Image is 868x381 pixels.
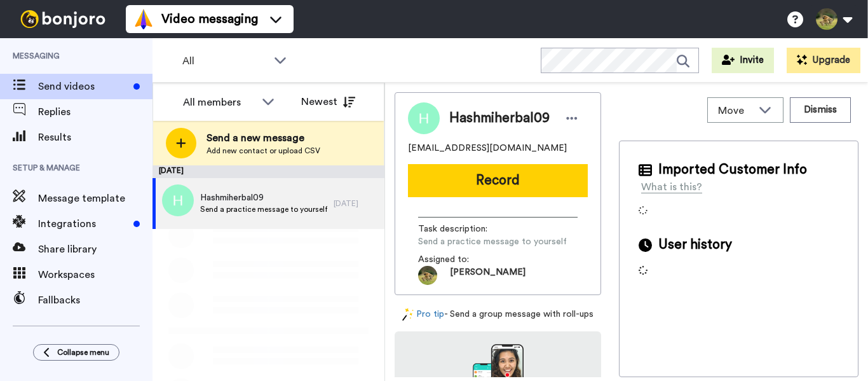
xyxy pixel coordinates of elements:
span: Collapse menu [57,347,109,357]
span: Hashmiherbal09 [449,109,550,128]
span: Imported Customer Info [658,160,807,179]
span: User history [658,235,732,254]
span: Send a practice message to yourself [200,204,327,214]
img: vm-color.svg [133,9,154,29]
button: Record [408,164,588,197]
span: Send videos [38,79,128,94]
div: [DATE] [334,198,378,209]
img: Image of Hashmiherbal09 [408,102,440,134]
span: Move [718,103,752,118]
div: [DATE] [153,165,384,178]
button: Invite [712,48,774,73]
img: bj-logo-header-white.svg [15,10,111,28]
span: All [182,53,268,69]
span: Workspaces [38,267,153,282]
a: Pro tip [402,308,444,321]
button: Dismiss [790,97,851,123]
div: What is this? [641,179,702,195]
span: Results [38,130,153,145]
span: Message template [38,191,153,206]
span: Assigned to: [418,253,507,266]
img: ACg8ocJvcS6TeR2oDb-cqKm0CAGbpErLhA4kWwLBiJrU7FX7GqE=s96-c [418,266,437,285]
button: Upgrade [787,48,860,73]
span: Share library [38,242,153,257]
img: h.png [162,184,194,216]
span: Integrations [38,216,128,232]
span: Video messaging [161,10,258,28]
span: Hashmiherbal09 [200,191,327,204]
span: [PERSON_NAME] [450,266,526,285]
img: magic-wand.svg [402,308,414,321]
button: Collapse menu [33,344,119,361]
span: Fallbacks [38,293,153,308]
span: Send a practice message to yourself [418,235,567,248]
div: All members [183,95,255,110]
span: Add new contact or upload CSV [207,146,320,156]
span: Replies [38,104,153,120]
span: Send a new message [207,130,320,146]
span: Task description : [418,223,507,235]
span: [EMAIL_ADDRESS][DOMAIN_NAME] [408,142,567,155]
div: - Send a group message with roll-ups [395,308,601,321]
button: Newest [292,89,365,114]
